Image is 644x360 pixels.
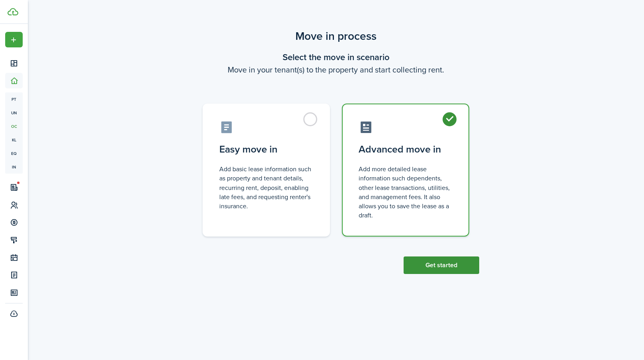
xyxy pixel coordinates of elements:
wizard-step-header-description: Move in your tenant(s) to the property and start collecting rent. [193,64,479,76]
a: pt [5,92,23,106]
control-radio-card-description: Add basic lease information such as property and tenant details, recurring rent, deposit, enablin... [219,164,313,211]
control-radio-card-description: Add more detailed lease information such dependents, other lease transactions, utilities, and man... [359,164,453,220]
a: un [5,106,23,119]
wizard-step-header-title: Select the move in scenario [193,51,479,64]
a: eq [5,147,23,160]
a: in [5,160,23,174]
scenario-title: Move in process [193,28,479,45]
button: Get started [404,256,479,274]
button: Open menu [5,32,23,47]
control-radio-card-title: Advanced move in [359,142,453,157]
a: kl [5,133,23,147]
img: TenantCloud [8,8,18,16]
a: oc [5,119,23,133]
control-radio-card-title: Easy move in [219,142,313,157]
